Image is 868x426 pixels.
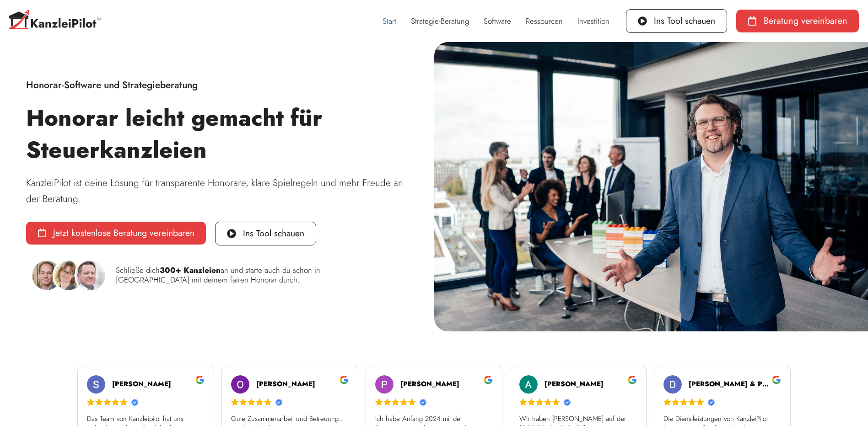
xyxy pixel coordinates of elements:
img: Google [383,398,391,406]
img: Google [672,398,679,406]
a: Jetzt kostenlose Beratung vereinbaren [26,222,206,245]
img: Google [536,398,544,406]
img: Pia Peschel profile picture [375,375,394,394]
img: Google [680,398,688,406]
img: Google [231,398,239,406]
span: Beratung vereinbaren [764,16,847,26]
a: Ins Tool schauen [215,222,316,245]
div: [PERSON_NAME] & Partner mbB Steuerberatungsgesellschaft [689,379,781,389]
span: Ins Tool schauen [243,229,304,238]
img: Google [95,398,103,406]
img: Google [264,398,272,406]
img: Google [663,398,671,406]
span: Ins Tool schauen [654,16,715,26]
p: KanzleiPilot ist deine Lösung für transparente Honorare, klare Spielregeln und mehr Freude an der... [26,175,408,207]
img: Google [696,398,704,406]
a: Strategie-Beratung [404,11,476,32]
div: [PERSON_NAME] [545,379,637,389]
span: Honorar-Software und Strategieberatung [26,78,198,92]
a: Ins Tool schauen [626,9,727,33]
img: Diekmann & Partner mbB Steuerberatungsgesellschaft profile picture [663,375,682,394]
a: Beratung vereinbaren [736,10,859,32]
b: 300+ [160,265,181,276]
div: [PERSON_NAME] [256,379,349,389]
img: Andrea Wilhelm profile picture [519,375,538,394]
img: Google [544,398,552,406]
img: Google [552,398,560,406]
a: Start [375,11,404,32]
img: Google [112,398,119,406]
img: Google [688,398,696,406]
img: Google [256,398,264,406]
img: Google [103,398,111,406]
img: Oliver Fuchs profile picture [231,375,249,394]
a: Ressourcen [518,11,570,32]
div: [PERSON_NAME] [400,379,493,389]
h1: Honorar leicht gemacht für Steuerkanzleien [26,102,408,166]
img: Google [400,398,408,406]
nav: Menü [375,11,617,32]
img: Google [248,398,255,406]
img: Google [375,398,383,406]
img: Google [392,398,399,406]
img: Google [408,398,416,406]
span: Jetzt kostenlose Beratung vereinbaren [53,229,194,238]
img: Google [87,398,95,406]
div: [PERSON_NAME] [112,379,205,389]
img: Google [120,398,128,406]
img: Kanzleipilot-Logo-C [9,10,101,32]
img: Sven Kamchen profile picture [87,375,105,394]
b: Kanzleien [183,265,221,276]
img: Google [528,398,535,406]
img: Google [239,398,247,406]
a: Software [476,11,518,32]
p: Schließe dich an und starte auch du schon in [GEOGRAPHIC_DATA] mit deinem fairen Honorar durch. [116,266,337,285]
img: Google [519,398,527,406]
a: Investition [570,11,617,32]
